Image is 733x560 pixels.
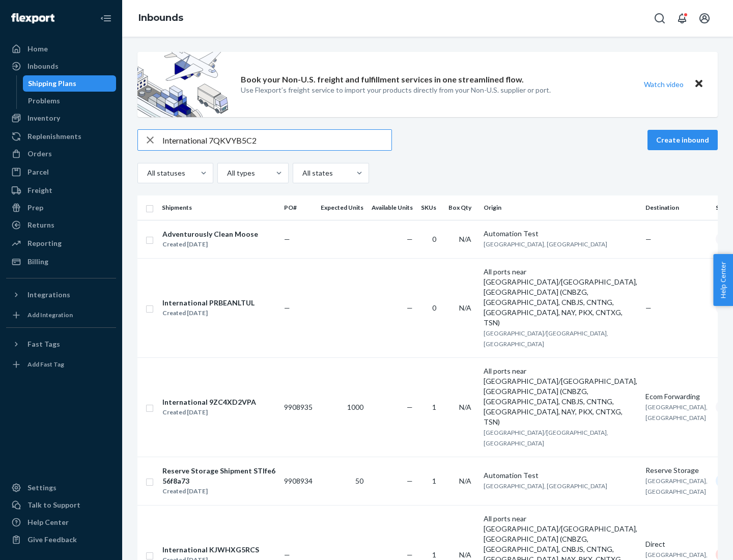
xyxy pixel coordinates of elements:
div: Ecom Forwarding [645,391,708,402]
div: Inbounds [27,61,59,71]
span: — [407,403,413,411]
p: Use Flexport’s freight service to import your products directly from your Non-U.S. supplier or port. [241,85,551,95]
button: Close [692,77,706,92]
div: Parcel [27,167,49,177]
a: Help Center [6,514,116,530]
div: Prep [27,203,43,213]
button: Help Center [713,254,733,306]
div: Direct [645,539,708,549]
div: Inventory [27,113,60,123]
a: Returns [6,217,116,233]
td: 9908935 [280,357,317,457]
span: [GEOGRAPHIC_DATA], [GEOGRAPHIC_DATA] [645,477,708,495]
button: Open Search Box [650,8,670,29]
div: Talk to Support [27,500,80,510]
div: Shipping Plans [28,78,76,89]
button: Integrations [6,287,116,303]
a: Add Integration [6,307,116,323]
div: Created [DATE] [162,486,275,496]
p: Book your Non-U.S. freight and fulfillment services in one streamlined flow. [241,74,524,86]
th: Box Qty [444,195,480,220]
span: — [407,477,413,485]
span: — [284,550,290,559]
a: Settings [6,480,116,496]
span: [GEOGRAPHIC_DATA], [GEOGRAPHIC_DATA] [645,403,708,422]
button: Watch video [637,77,690,92]
span: — [407,550,413,559]
th: Origin [480,195,641,220]
span: 0 [432,235,436,243]
div: Automation Test [484,229,637,239]
div: Home [27,44,48,54]
span: N/A [459,550,471,559]
button: Create inbound [647,130,718,150]
div: Add Fast Tag [27,360,64,369]
div: International KJWHXG5RCS [162,545,259,555]
th: Shipments [158,195,280,220]
span: 1 [432,550,436,559]
span: — [407,235,413,243]
input: All types [226,168,227,178]
div: Problems [28,96,60,106]
span: [GEOGRAPHIC_DATA], [GEOGRAPHIC_DATA] [484,240,607,248]
span: 1 [432,403,436,411]
input: All states [301,168,302,178]
a: Billing [6,254,116,270]
div: Created [DATE] [162,239,258,249]
a: Parcel [6,164,116,180]
td: 9908934 [280,457,317,505]
div: Help Center [27,517,69,527]
span: 0 [432,303,436,312]
a: Prep [6,200,116,216]
input: Search inbounds by name, destination, msku... [162,130,391,150]
button: Open account menu [694,8,715,29]
a: Inbounds [6,58,116,74]
a: Orders [6,146,116,162]
div: Add Integration [27,311,73,319]
div: Created [DATE] [162,308,255,318]
span: — [284,303,290,312]
button: Open notifications [672,8,692,29]
a: Inbounds [138,12,183,23]
a: Freight [6,182,116,199]
div: Reserve Storage [645,465,708,475]
div: Reserve Storage Shipment STIfe656f8a73 [162,466,275,486]
button: Give Feedback [6,531,116,548]
th: Destination [641,195,712,220]
span: — [407,303,413,312]
div: Billing [27,257,48,267]
input: All statuses [146,168,147,178]
button: Fast Tags [6,336,116,352]
span: N/A [459,403,471,411]
ol: breadcrumbs [130,4,191,33]
th: PO# [280,195,317,220]
div: Returns [27,220,54,230]
a: Add Fast Tag [6,356,116,373]
th: SKUs [417,195,444,220]
a: Replenishments [6,128,116,145]
a: Shipping Plans [23,75,117,92]
a: Problems [23,93,117,109]
div: Adventurously Clean Moose [162,229,258,239]
th: Available Units [368,195,417,220]
span: 1 [432,477,436,485]
span: N/A [459,235,471,243]
button: Close Navigation [96,8,116,29]
div: Orders [27,149,52,159]
span: [GEOGRAPHIC_DATA]/[GEOGRAPHIC_DATA], [GEOGRAPHIC_DATA] [484,429,608,447]
div: Settings [27,483,57,493]
span: — [284,235,290,243]
span: N/A [459,303,471,312]
div: Created [DATE] [162,407,256,417]
span: 1000 [347,403,363,411]
th: Expected Units [317,195,368,220]
span: [GEOGRAPHIC_DATA], [GEOGRAPHIC_DATA] [484,482,607,490]
span: 50 [355,477,363,485]
div: Reporting [27,238,62,248]
span: [GEOGRAPHIC_DATA]/[GEOGRAPHIC_DATA], [GEOGRAPHIC_DATA] [484,329,608,348]
div: International 9ZC4XD2VPA [162,397,256,407]
div: All ports near [GEOGRAPHIC_DATA]/[GEOGRAPHIC_DATA], [GEOGRAPHIC_DATA] (CNBZG, [GEOGRAPHIC_DATA], ... [484,366,637,427]
span: — [645,235,652,243]
div: Freight [27,185,52,195]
